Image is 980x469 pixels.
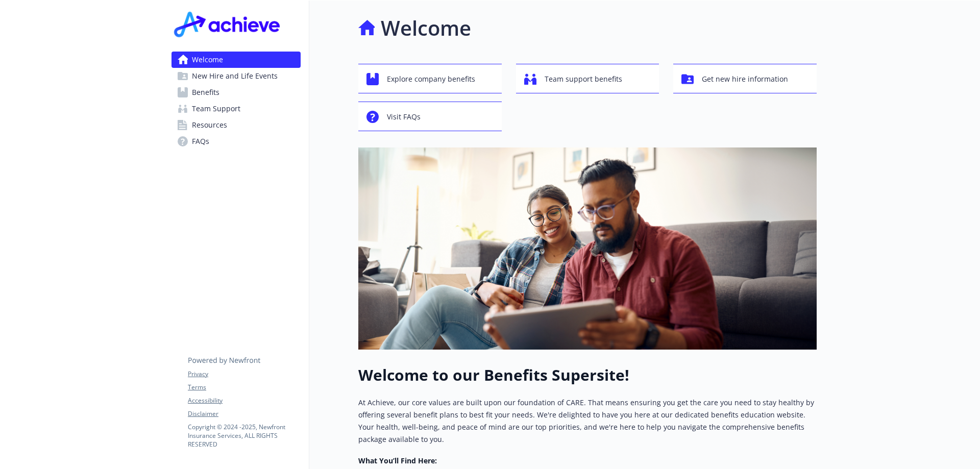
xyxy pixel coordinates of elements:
img: overview page banner [358,147,817,350]
h1: Welcome [381,13,471,43]
span: Explore company benefits [387,69,475,89]
span: Benefits [192,84,219,101]
span: FAQs [192,133,209,150]
strong: What You’ll Find Here: [358,456,437,465]
button: Team support benefits [516,64,659,93]
span: Welcome [192,52,223,68]
a: Resources [171,117,301,133]
span: Get new hire information [702,69,788,89]
button: Visit FAQs [358,102,502,131]
a: Benefits [171,84,301,101]
p: Copyright © 2024 - 2025 , Newfront Insurance Services, ALL RIGHTS RESERVED [188,423,300,449]
span: Visit FAQs [387,107,421,127]
a: Disclaimer [188,409,300,418]
a: FAQs [171,133,301,150]
a: Team Support [171,101,301,117]
a: Accessibility [188,396,300,405]
span: Team Support [192,101,240,117]
span: New Hire and Life Events [192,68,278,84]
button: Get new hire information [673,64,817,93]
h1: Welcome to our Benefits Supersite! [358,366,817,384]
a: Welcome [171,52,301,68]
a: Privacy [188,369,300,379]
p: At Achieve, our core values are built upon our foundation of CARE. That means ensuring you get th... [358,397,817,446]
span: Team support benefits [545,69,622,89]
button: Explore company benefits [358,64,502,93]
span: Resources [192,117,227,133]
a: New Hire and Life Events [171,68,301,84]
a: Terms [188,383,300,392]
